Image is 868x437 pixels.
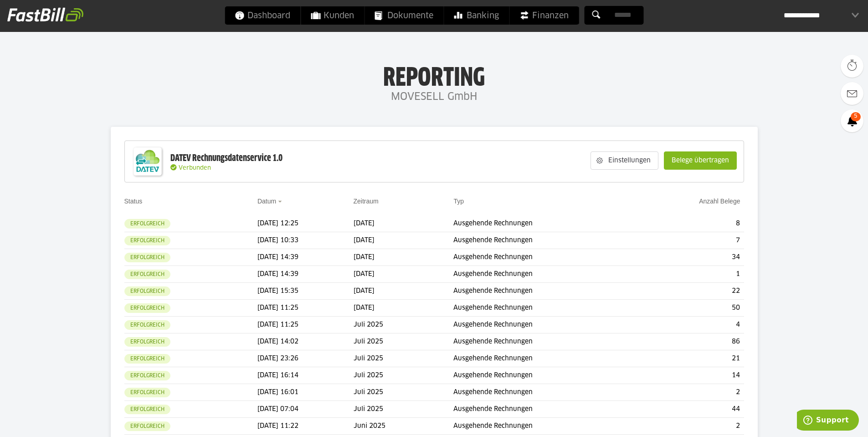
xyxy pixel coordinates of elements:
[91,64,777,88] h1: Reporting
[639,367,744,384] td: 14
[639,317,744,333] td: 4
[354,249,454,266] td: [DATE]
[257,367,354,384] td: [DATE] 16:14
[257,215,354,232] td: [DATE] 12:25
[453,333,639,350] td: Ausgehende Rechnungen
[453,384,639,401] td: Ausgehende Rechnungen
[519,6,569,25] span: Finanzen
[301,6,364,25] a: Kunden
[124,198,143,205] a: Status
[257,266,354,283] td: [DATE] 14:39
[257,401,354,418] td: [DATE] 07:04
[354,232,454,249] td: [DATE]
[354,401,454,418] td: Juli 2025
[124,270,170,279] sl-badge: Erfolgreich
[375,6,433,25] span: Dokumente
[639,215,744,232] td: 8
[129,143,166,180] img: DATEV-Datenservice Logo
[354,418,454,435] td: Juni 2025
[639,283,744,300] td: 22
[354,384,454,401] td: Juli 2025
[124,303,170,313] sl-badge: Erfolgreich
[841,109,863,132] a: 5
[454,6,499,25] span: Banking
[639,401,744,418] td: 44
[257,350,354,367] td: [DATE] 23:26
[179,165,211,171] span: Verbunden
[453,198,464,205] a: Typ
[453,300,639,317] td: Ausgehende Rechnungen
[851,112,861,121] span: 5
[257,249,354,266] td: [DATE] 14:39
[453,266,639,283] td: Ausgehende Rechnungen
[354,215,454,232] td: [DATE]
[639,418,744,435] td: 2
[124,286,170,296] sl-badge: Erfolgreich
[639,249,744,266] td: 34
[235,6,290,25] span: Dashboard
[453,418,639,435] td: Ausgehende Rechnungen
[7,7,83,22] img: fastbill_logo_white.png
[124,320,170,330] sl-badge: Erfolgreich
[639,266,744,283] td: 1
[365,6,443,25] a: Dokumente
[354,317,454,333] td: Juli 2025
[354,333,454,350] td: Juli 2025
[664,151,737,170] sl-button: Belege übertragen
[124,253,170,262] sl-badge: Erfolgreich
[591,151,658,170] sl-button: Einstellungen
[257,317,354,333] td: [DATE] 11:25
[354,198,379,205] a: Zeitraum
[354,266,454,283] td: [DATE]
[257,384,354,401] td: [DATE] 16:01
[124,405,170,414] sl-badge: Erfolgreich
[444,6,509,25] a: Banking
[453,215,639,232] td: Ausgehende Rechnungen
[639,232,744,249] td: 7
[354,300,454,317] td: [DATE]
[509,6,579,25] a: Finanzen
[124,354,170,364] sl-badge: Erfolgreich
[453,249,639,266] td: Ausgehende Rechnungen
[639,333,744,350] td: 86
[453,350,639,367] td: Ausgehende Rechnungen
[453,232,639,249] td: Ausgehende Rechnungen
[453,317,639,333] td: Ausgehende Rechnungen
[639,300,744,317] td: 50
[124,388,170,397] sl-badge: Erfolgreich
[257,333,354,350] td: [DATE] 14:02
[257,300,354,317] td: [DATE] 11:25
[124,371,170,380] sl-badge: Erfolgreich
[453,401,639,418] td: Ausgehende Rechnungen
[453,367,639,384] td: Ausgehende Rechnungen
[225,6,300,25] a: Dashboard
[453,283,639,300] td: Ausgehende Rechnungen
[699,198,740,205] a: Anzahl Belege
[639,384,744,401] td: 2
[124,337,170,347] sl-badge: Erfolgreich
[797,410,859,432] iframe: Öffnet ein Widget, in dem Sie weitere Informationen finden
[354,283,454,300] td: [DATE]
[257,198,276,205] a: Datum
[124,421,170,431] sl-badge: Erfolgreich
[639,350,744,367] td: 21
[257,418,354,435] td: [DATE] 11:22
[257,232,354,249] td: [DATE] 10:33
[311,6,354,25] span: Kunden
[124,236,170,245] sl-badge: Erfolgreich
[354,367,454,384] td: Juli 2025
[124,219,170,229] sl-badge: Erfolgreich
[170,152,282,164] div: DATEV Rechnungsdatenservice 1.0
[278,201,284,203] img: sort_desc.gif
[354,350,454,367] td: Juli 2025
[257,283,354,300] td: [DATE] 15:35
